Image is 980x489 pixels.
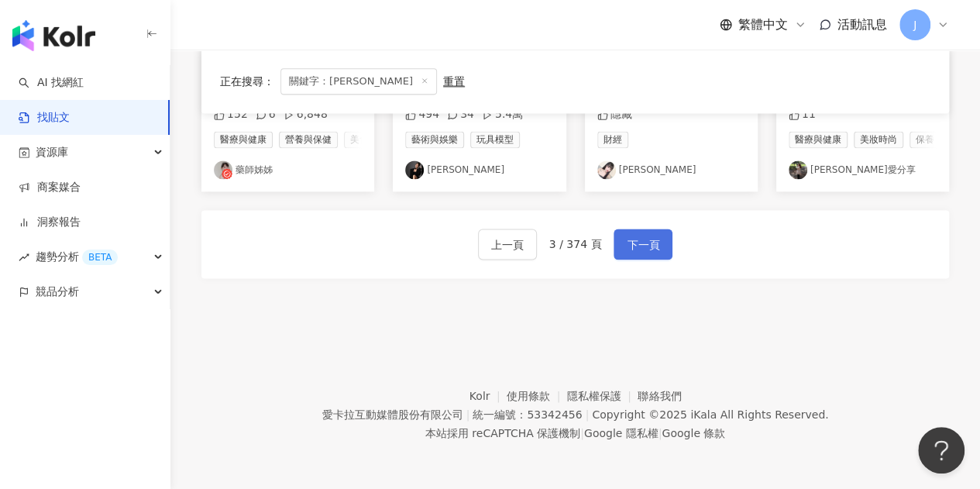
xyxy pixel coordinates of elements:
[638,390,681,402] a: 聯絡我們
[482,107,523,122] div: 5.4萬
[473,408,582,421] div: 統一編號：53342456
[584,427,658,439] a: Google 隱私權
[789,160,937,179] a: KOL Avatar[PERSON_NAME]愛分享
[425,424,725,443] span: 本站採用 reCAPTCHA 保護機制
[284,107,328,122] div: 6,848
[658,427,662,439] span: |
[19,252,29,263] span: rise
[627,236,659,254] span: 下一頁
[443,75,465,88] div: 重置
[447,107,474,122] div: 34
[580,427,584,439] span: |
[662,427,725,439] a: Google 條款
[491,236,524,254] span: 上一頁
[585,408,589,421] span: |
[913,16,916,33] span: J
[597,131,628,148] span: 財經
[837,17,887,32] span: 活動訊息
[789,107,816,122] div: 11
[214,160,232,179] img: KOL Avatar
[507,390,567,402] a: 使用條款
[344,131,375,148] span: 美食
[789,131,848,148] span: 醫療與健康
[405,160,424,179] img: KOL Avatar
[567,390,638,402] a: 隱私權保護
[322,408,462,421] div: 愛卡拉互動媒體股份有限公司
[405,107,439,122] div: 494
[256,107,276,122] div: 6
[854,131,903,148] span: 美妝時尚
[19,75,84,91] a: searchAI 找網紅
[918,427,965,474] iframe: Help Scout Beacon - Open
[12,20,95,51] img: logo
[690,408,717,421] a: iKala
[592,408,828,421] div: Copyright © 2025 All Rights Reserved.
[280,68,437,95] span: 關鍵字：[PERSON_NAME]
[405,131,464,148] span: 藝術與娛樂
[82,250,118,265] div: BETA
[597,160,616,179] img: KOL Avatar
[220,75,274,88] span: 正在搜尋 ：
[597,160,745,179] a: KOL Avatar[PERSON_NAME]
[19,110,70,126] a: 找貼文
[789,160,807,179] img: KOL Avatar
[19,180,81,195] a: 商案媒合
[910,131,940,148] span: 保養
[614,229,672,260] button: 下一頁
[36,135,68,170] span: 資源庫
[36,274,79,309] span: 競品分析
[279,131,338,148] span: 營養與保健
[469,390,507,402] a: Kolr
[738,16,788,33] span: 繁體中文
[19,215,81,230] a: 洞察報告
[597,107,632,122] div: 隱藏
[466,408,469,421] span: |
[470,131,520,148] span: 玩具模型
[214,131,273,148] span: 醫療與健康
[214,107,248,122] div: 152
[549,238,602,250] span: 3 / 374 頁
[478,229,537,260] button: 上一頁
[214,160,362,179] a: KOL Avatar藥師姊姊
[405,160,553,179] a: KOL Avatar[PERSON_NAME]
[36,239,118,274] span: 趨勢分析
